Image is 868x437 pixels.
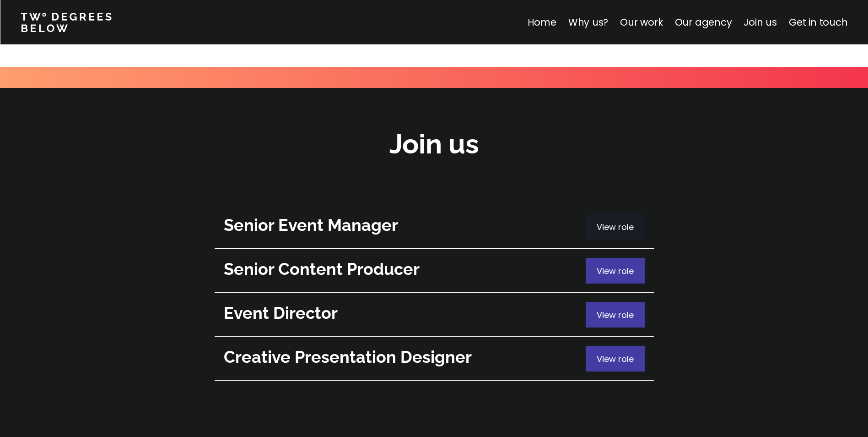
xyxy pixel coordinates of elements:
[620,16,663,29] a: Our work
[215,337,654,381] a: View role
[215,293,654,337] a: View role
[789,16,847,29] a: Get in touch
[527,16,556,29] a: Home
[224,346,581,368] h2: Creative Presentation Designer
[224,302,581,324] h2: Event Director
[215,205,654,249] a: View role
[597,265,634,277] span: View role
[215,249,654,293] a: View role
[597,353,634,365] span: View role
[674,16,732,29] a: Our agency
[224,258,581,280] h2: Senior Content Producer
[568,16,608,29] a: Why us?
[597,221,634,233] span: View role
[744,16,777,29] a: Join us
[389,126,479,163] h2: Join us
[224,214,581,236] h2: Senior Event Manager
[597,309,634,321] span: View role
